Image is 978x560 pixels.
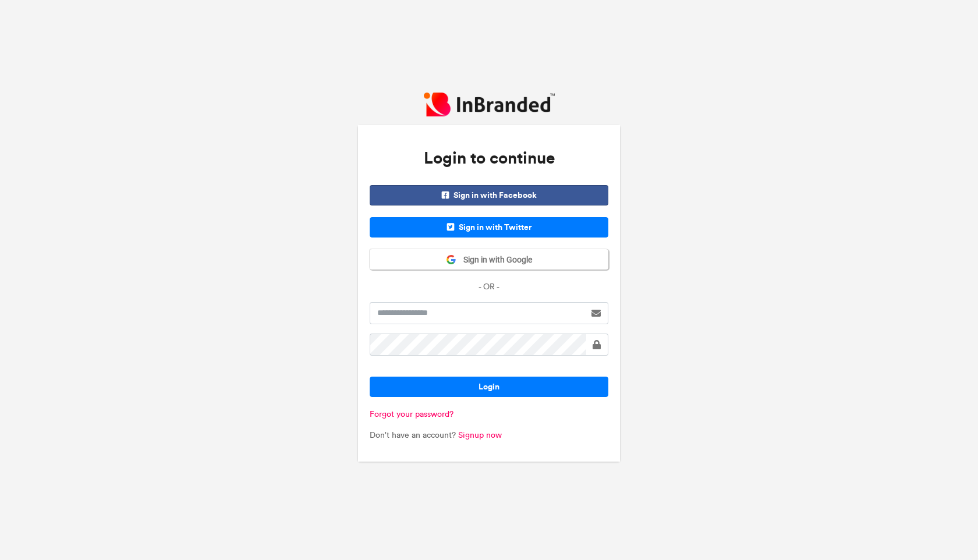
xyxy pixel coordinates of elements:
button: Login [370,377,608,397]
span: Sign in with Google [456,254,532,266]
a: Forgot your password? [370,409,453,419]
p: Don't have an account? [370,430,608,441]
p: - OR - [370,281,608,293]
h3: Login to continue [370,137,608,180]
span: Sign in with Facebook [370,185,608,205]
img: InBranded Logo [424,93,555,116]
a: Signup now [458,430,502,440]
span: Sign in with Twitter [370,217,608,238]
button: Sign in with Google [370,249,608,270]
